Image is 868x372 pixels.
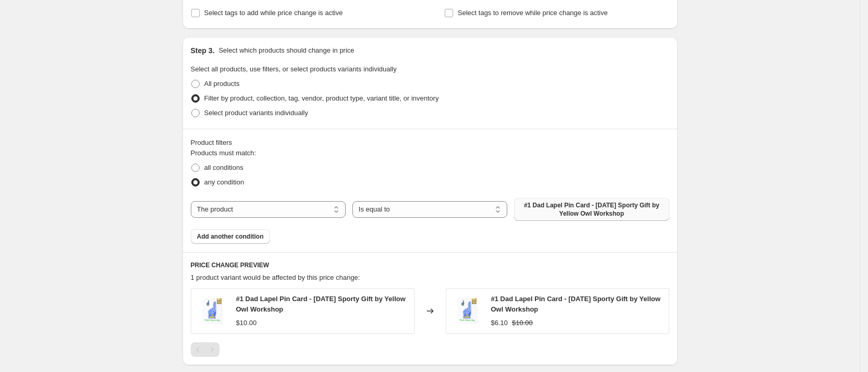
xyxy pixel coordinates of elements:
[197,295,228,327] img: 1DadLapelPinCard_80x.png
[204,9,343,17] span: Select tags to add while price change is active
[491,295,661,313] span: #1 Dad Lapel Pin Card - [DATE] Sporty Gift by Yellow Owl Workshop
[218,45,354,56] p: Select which products should change in price
[204,109,308,117] span: Select product variants individually
[191,65,397,73] span: Select all products, use filters, or select products variants individually
[512,318,533,328] strike: $10.00
[191,274,360,281] span: 1 product variant would be affected by this price change:
[236,318,257,328] div: $10.00
[191,45,215,56] h2: Step 3.
[451,295,483,327] img: 1DadLapelPinCard_80x.png
[514,198,669,221] button: #1 Dad Lapel Pin Card - Father's Day Sporty Gift by Yellow Owl Workshop
[191,342,219,357] nav: Pagination
[191,138,669,148] div: Product filters
[236,295,406,313] span: #1 Dad Lapel Pin Card - [DATE] Sporty Gift by Yellow Owl Workshop
[520,201,663,218] span: #1 Dad Lapel Pin Card - [DATE] Sporty Gift by Yellow Owl Workshop
[491,318,508,328] div: $6.10
[204,94,439,102] span: Filter by product, collection, tag, vendor, product type, variant title, or inventory
[458,9,608,17] span: Select tags to remove while price change is active
[204,178,244,186] span: any condition
[197,232,264,241] span: Add another condition
[191,229,270,244] button: Add another condition
[204,164,243,171] span: all conditions
[191,261,669,269] h6: PRICE CHANGE PREVIEW
[204,80,240,88] span: All products
[191,149,256,157] span: Products must match:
